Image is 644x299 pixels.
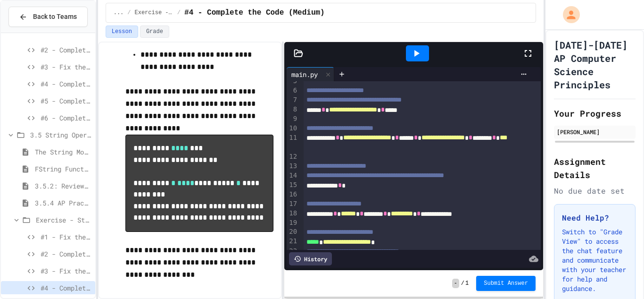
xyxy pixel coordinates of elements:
[35,164,91,174] span: FString Function
[554,38,636,91] h1: [DATE]-[DATE] AP Computer Science Principles
[287,77,298,86] div: 5
[554,155,636,181] h2: Assignment Details
[287,227,298,237] div: 20
[287,124,298,133] div: 10
[41,62,91,72] span: #3 - Fix the Code (Medium)
[287,69,322,79] div: main.py
[452,279,459,288] span: -
[35,198,91,208] span: 3.5.4 AP Practice - String Manipulation
[554,107,636,120] h2: Your Progress
[41,283,91,293] span: #4 - Complete the Code (Medium)
[127,9,131,17] span: /
[184,7,325,18] span: #4 - Complete the Code (Medium)
[41,79,91,89] span: #4 - Complete the Code (Medium)
[35,181,91,191] span: 3.5.2: Review - String Operators
[465,280,469,287] span: 1
[287,171,298,180] div: 14
[287,209,298,218] div: 18
[36,215,91,225] span: Exercise - String Operators
[287,114,298,124] div: 9
[41,249,91,259] span: #2 - Complete the Code (Easy)
[177,9,181,17] span: /
[476,276,536,291] button: Submit Answer
[289,252,332,265] div: History
[562,212,627,223] h3: Need Help?
[35,147,91,157] span: The String Module
[287,133,298,152] div: 11
[461,280,464,287] span: /
[41,113,91,123] span: #6 - Complete the Code (Hard)
[41,266,91,276] span: #3 - Fix the Code (Medium)
[557,128,633,136] div: [PERSON_NAME]
[287,86,298,95] div: 6
[114,9,124,17] span: ...
[562,227,627,293] p: Switch to "Grade View" to access the chat feature and communicate with your teacher for help and ...
[287,190,298,199] div: 16
[287,247,298,256] div: 22
[287,152,298,162] div: 12
[484,280,528,287] span: Submit Answer
[33,12,77,22] span: Back to Teams
[554,185,636,196] div: No due date set
[287,218,298,228] div: 19
[287,67,334,81] div: main.py
[41,45,91,55] span: #2 - Complete the Code (Easy)
[287,105,298,114] div: 8
[553,4,582,26] div: My Account
[41,232,91,242] span: #1 - Fix the Code (Easy)
[135,9,173,17] span: Exercise - String Operators
[287,95,298,105] div: 7
[287,237,298,246] div: 21
[8,7,88,27] button: Back to Teams
[287,162,298,171] div: 13
[106,26,138,38] button: Lesson
[140,26,169,38] button: Grade
[41,96,91,106] span: #5 - Complete the Code (Hard)
[30,130,91,140] span: 3.5 String Operators
[287,199,298,209] div: 17
[287,180,298,190] div: 15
